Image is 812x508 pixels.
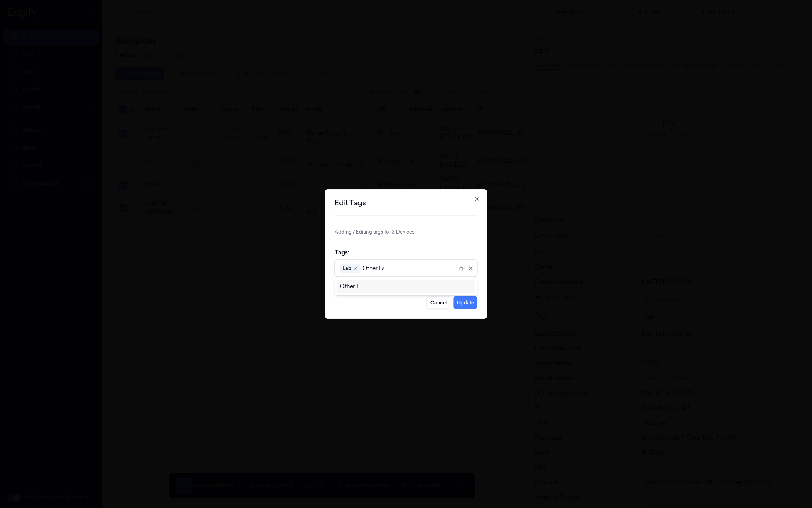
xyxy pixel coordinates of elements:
button: Cancel [427,296,450,309]
button: Update [454,296,477,309]
p: Adding / Editing tags for 3 Devices [335,228,477,236]
label: Tags: [335,248,349,256]
div: Other L [340,282,360,291]
h2: Edit Tags [335,199,477,206]
div: Remove ,Lab [353,266,358,271]
div: Lab [343,265,351,272]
